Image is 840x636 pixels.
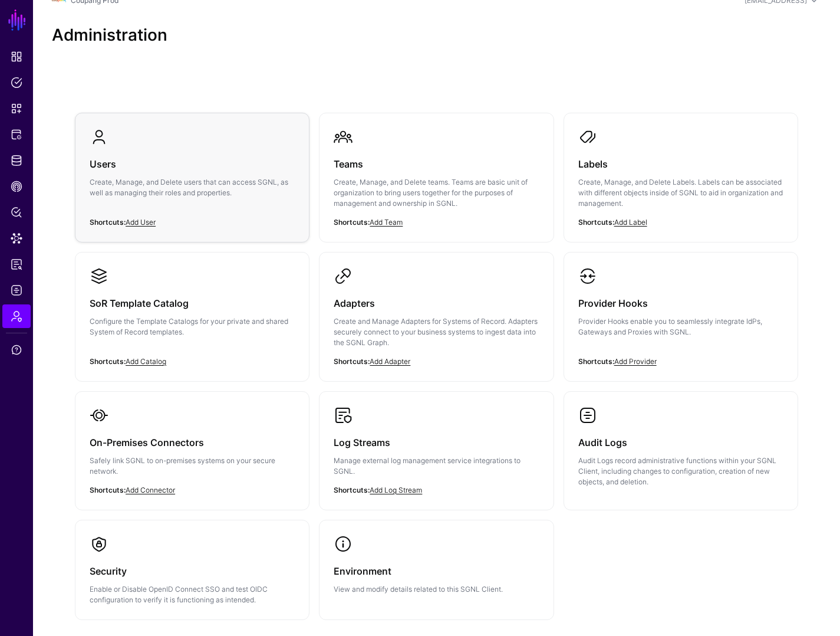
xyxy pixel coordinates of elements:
[334,563,539,579] h3: Environment
[2,201,31,224] a: Policy Lens
[2,123,31,146] a: Protected Systems
[75,520,309,619] a: SecurityEnable or Disable OpenID Connect SSO and test OIDC configuration to verify it is function...
[319,392,553,510] a: Log StreamsManage external log management service integrations to SGNL.
[2,97,31,120] a: Snippets
[334,584,539,595] p: View and modify details related to this SGNL Client.
[126,486,175,494] a: Add Connector
[370,486,422,494] a: Add Log Stream
[90,295,295,312] h3: SoR Template Catalog
[319,253,553,381] a: AdaptersCreate and Manage Adapters for Systems of Record. Adapters securely connect to your busin...
[11,232,22,244] span: Data Lens
[75,392,309,510] a: On-Premises ConnectorsSafely link SGNL to on-premises systems on your secure network.
[11,206,22,218] span: Policy Lens
[564,392,798,501] a: Audit LogsAudit Logs record administrative functions within your SGNL Client, including changes t...
[11,284,22,296] span: Logs
[2,45,31,68] a: Dashboard
[11,258,22,270] span: Access Reporting
[11,51,22,63] span: Dashboard
[334,177,539,209] p: Create, Manage, and Delete teams. Teams are basic unit of organization to bring users together fo...
[90,218,126,227] strong: Shortcuts:
[75,253,309,371] a: SoR Template CatalogConfigure the Template Catalogs for your private and shared System of Record ...
[614,357,657,366] a: Add Provider
[2,175,31,198] a: CAEP Hub
[2,304,31,328] a: Admin
[2,149,31,172] a: Identity Data Fabric
[578,434,783,451] h3: Audit Logs
[319,113,553,242] a: TeamsCreate, Manage, and Delete teams. Teams are basic unit of organization to bring users togeth...
[11,181,22,192] span: CAEP Hub
[370,218,403,227] a: Add Team
[90,584,295,605] p: Enable or Disable OpenID Connect SSO and test OIDC configuration to verify it is functioning as i...
[90,486,126,494] strong: Shortcuts:
[11,344,22,356] span: Support
[11,155,22,166] span: Identity Data Fabric
[2,278,31,302] a: Logs
[578,357,614,366] strong: Shortcuts:
[90,455,295,477] p: Safely link SGNL to on-premises systems on your secure network.
[334,455,539,477] p: Manage external log management service integrations to SGNL.
[564,253,798,371] a: Provider HooksProvider Hooks enable you to seamlessly integrate IdPs, Gateways and Proxies with S...
[11,129,22,140] span: Protected Systems
[334,218,370,227] strong: Shortcuts:
[2,71,31,94] a: Policies
[578,177,783,209] p: Create, Manage, and Delete Labels. Labels can be associated with different objects inside of SGNL...
[90,316,295,337] p: Configure the Template Catalogs for your private and shared System of Record templates.
[614,218,647,227] a: Add Label
[11,77,22,88] span: Policies
[90,434,295,451] h3: On-Premises Connectors
[90,177,295,198] p: Create, Manage, and Delete users that can access SGNL, as well as managing their roles and proper...
[334,316,539,348] p: Create and Manage Adapters for Systems of Record. Adapters securely connect to your business syst...
[11,103,22,114] span: Snippets
[334,434,539,451] h3: Log Streams
[578,316,783,337] p: Provider Hooks enable you to seamlessly integrate IdPs, Gateways and Proxies with SGNL.
[334,156,539,172] h3: Teams
[126,218,156,227] a: Add User
[90,357,126,366] strong: Shortcuts:
[2,253,31,276] a: Access Reporting
[334,486,370,494] strong: Shortcuts:
[11,310,22,322] span: Admin
[334,295,539,312] h3: Adapters
[90,156,295,172] h3: Users
[370,357,410,366] a: Add Adapter
[75,113,309,231] a: UsersCreate, Manage, and Delete users that can access SGNL, as well as managing their roles and p...
[578,455,783,487] p: Audit Logs record administrative functions within your SGNL Client, including changes to configur...
[90,563,295,579] h3: Security
[126,357,166,366] a: Add Catalog
[564,113,798,242] a: LabelsCreate, Manage, and Delete Labels. Labels can be associated with different objects inside o...
[578,156,783,172] h3: Labels
[2,227,31,250] a: Data Lens
[52,25,821,45] h2: Administration
[578,295,783,312] h3: Provider Hooks
[319,520,553,609] a: EnvironmentView and modify details related to this SGNL Client.
[7,7,27,33] a: SGNL
[334,357,370,366] strong: Shortcuts:
[578,218,614,227] strong: Shortcuts:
